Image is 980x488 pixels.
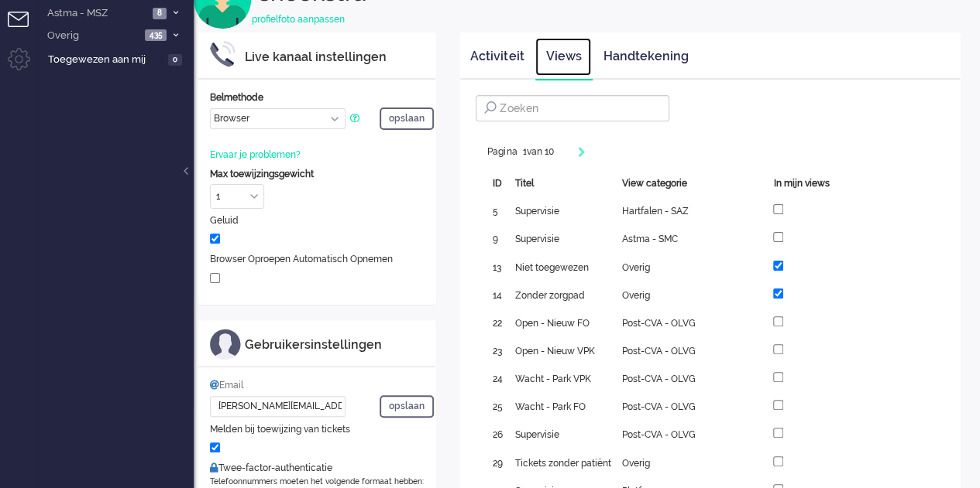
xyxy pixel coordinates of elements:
[593,38,698,76] a: Handtekening
[168,54,182,66] span: 0
[493,374,503,384] span: 24
[768,172,834,196] div: In mijn views
[210,253,424,266] div: Browser Oproepen Automatisch Opnemen
[621,206,688,217] span: Hartfalen - SAZ
[210,462,424,475] div: Twee-factor-authenticatie
[514,346,594,357] span: Open - Nieuw VPK
[493,318,502,329] span: 22
[621,401,695,412] span: Post-CVA - OLVG
[514,458,610,469] span: Tickets zonder patiënt
[210,423,424,436] div: Melden bij toewijzing van tickets
[535,38,591,76] a: Views
[48,53,163,67] span: Toegewezen aan mij
[145,29,167,41] span: 435
[514,206,559,217] span: Supervisie
[8,12,43,46] li: Tickets menu
[210,149,301,160] a: Ervaar je problemen?
[493,401,503,412] span: 25
[210,169,314,179] b: Max toewijzingsgewicht
[210,329,241,360] img: ic_m_profile.svg
[517,145,526,159] input: Page
[514,429,559,440] span: Supervisie
[45,50,194,67] a: Toegewezen aan mij 0
[621,290,649,301] span: Overig
[460,38,534,76] a: Activiteit
[514,290,584,301] span: Zonder zorgpad
[621,234,677,244] span: Astma - SMC
[252,14,345,25] a: profielfoto aanpassen
[493,290,502,301] span: 14
[493,458,503,469] span: 29
[493,262,501,273] span: 13
[621,429,695,440] span: Post-CVA - OLVG
[493,234,498,244] span: 9
[493,206,498,217] span: 5
[45,6,148,21] span: Astma - MSZ
[493,429,503,440] span: 26
[210,214,424,227] div: Geluid
[210,92,263,103] b: Belmethode
[621,374,695,384] span: Post-CVA - OLVG
[514,234,559,244] span: Supervisie
[245,336,424,354] div: Gebruikersinstellingen
[487,172,509,196] div: ID
[487,145,933,160] div: Pagination
[210,41,236,67] img: ic_m_phone_settings.svg
[621,458,649,469] span: Overig
[514,374,590,384] span: Wacht - Park VPK
[380,395,434,418] button: opslaan
[8,48,43,83] li: Admin menu
[621,346,695,357] span: Post-CVA - OLVG
[621,318,695,329] span: Post-CVA - OLVG
[514,401,585,412] span: Wacht - Park FO
[577,145,585,160] div: Next
[514,262,588,273] span: Niet toegewezen
[514,318,589,329] span: Open - Nieuw FO
[476,95,669,121] input: Zoeken
[493,346,502,357] span: 23
[616,172,768,196] div: View categorie
[380,107,434,130] button: opslaan
[245,49,424,67] div: Live kanaal instellingen
[153,8,167,19] span: 8
[45,29,140,43] span: Overig
[210,379,424,392] div: Email
[621,262,649,273] span: Overig
[509,172,616,196] div: Titel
